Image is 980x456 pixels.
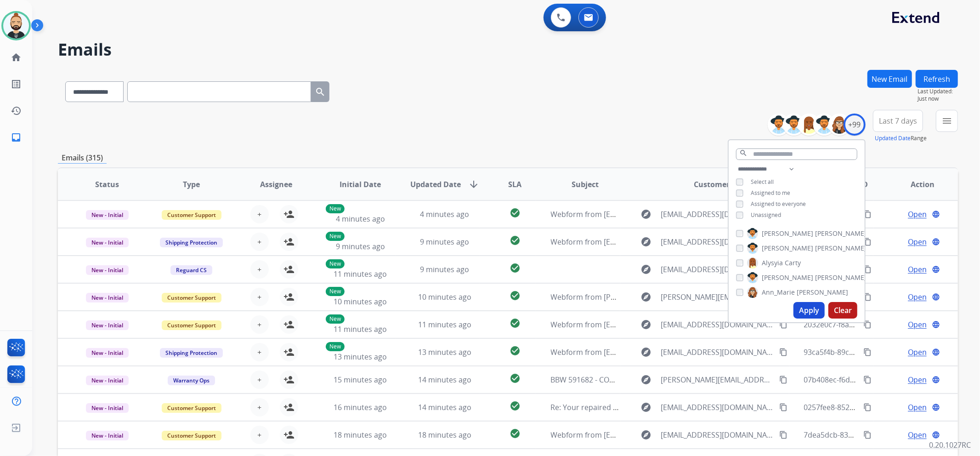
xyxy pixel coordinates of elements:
[908,264,927,275] span: Open
[510,207,521,218] mat-icon: check_circle
[785,258,801,268] span: Carty
[162,320,221,330] span: Customer Support
[260,179,292,190] span: Assignee
[751,178,774,186] span: Select all
[661,209,774,220] span: [EMAIL_ADDRESS][DOMAIN_NAME]
[932,265,940,274] mat-icon: language
[508,179,521,190] span: SLA
[250,343,269,361] button: +
[326,342,345,351] p: New
[418,319,471,330] span: 11 minutes ago
[762,273,813,282] span: [PERSON_NAME]
[58,40,958,59] h2: Emails
[86,265,129,275] span: New - Initial
[551,292,816,302] span: Webform from [PERSON_NAME][EMAIL_ADDRESS][DOMAIN_NAME] on [DATE]
[551,347,759,357] span: Webform from [EMAIL_ADDRESS][DOMAIN_NAME] on [DATE]
[640,209,651,220] mat-icon: explore
[661,264,774,275] span: [EMAIL_ADDRESS][DOMAIN_NAME]
[932,238,940,246] mat-icon: language
[932,210,940,218] mat-icon: language
[86,210,129,220] span: New - Initial
[86,403,129,413] span: New - Initial
[640,429,651,440] mat-icon: explore
[326,287,345,296] p: New
[779,348,787,356] mat-icon: content_copy
[326,204,345,213] p: New
[257,319,261,330] span: +
[283,402,295,413] mat-icon: person_add
[804,430,946,440] span: 7dea5dcb-8383-4334-b791-5ea7bebf85ea
[551,402,709,412] span: Re: Your repaired product has been delivered
[11,132,22,143] mat-icon: inbox
[170,265,212,275] span: Reguard CS
[334,269,387,279] span: 11 minutes ago
[863,210,872,218] mat-icon: content_copy
[875,135,911,142] button: Updated Date
[916,70,958,88] button: Refresh
[326,259,345,268] p: New
[640,319,651,330] mat-icon: explore
[510,400,521,411] mat-icon: check_circle
[257,264,261,275] span: +
[283,291,295,302] mat-icon: person_add
[250,315,269,334] button: +
[162,293,221,302] span: Customer Support
[863,348,872,356] mat-icon: content_copy
[11,52,22,63] mat-icon: home
[739,149,748,157] mat-icon: search
[257,209,261,220] span: +
[510,428,521,439] mat-icon: check_circle
[779,376,787,384] mat-icon: content_copy
[510,345,521,356] mat-icon: check_circle
[762,229,813,238] span: [PERSON_NAME]
[250,260,269,279] button: +
[420,209,469,219] span: 4 minutes ago
[510,318,521,329] mat-icon: check_circle
[257,429,261,440] span: +
[908,429,927,440] span: Open
[250,205,269,223] button: +
[250,288,269,306] button: +
[932,320,940,329] mat-icon: language
[694,179,730,190] span: Customer
[283,374,295,385] mat-icon: person_add
[779,431,787,439] mat-icon: content_copy
[86,320,129,330] span: New - Initial
[250,426,269,444] button: +
[751,189,790,197] span: Assigned to me
[283,236,295,247] mat-icon: person_add
[908,236,927,247] span: Open
[95,179,119,190] span: Status
[418,430,471,440] span: 18 minutes ago
[793,302,825,319] button: Apply
[257,347,261,358] span: +
[551,237,759,247] span: Webform from [EMAIL_ADDRESS][DOMAIN_NAME] on [DATE]
[168,376,215,385] span: Warranty Ops
[162,210,221,220] span: Customer Support
[283,429,295,440] mat-icon: person_add
[640,291,651,302] mat-icon: explore
[863,238,872,246] mat-icon: content_copy
[250,370,269,389] button: +
[661,291,774,302] span: [PERSON_NAME][EMAIL_ADDRESS][DOMAIN_NAME]
[58,152,107,164] p: Emails (315)
[908,209,927,220] span: Open
[250,398,269,416] button: +
[918,88,958,95] span: Last Updated:
[3,13,29,39] img: avatar
[162,403,221,413] span: Customer Support
[160,348,223,358] span: Shipping Protection
[804,319,939,330] span: 2032e0c7-f8a7-41eb-8135-f02569fc0ac9
[863,320,872,329] mat-icon: content_copy
[908,319,927,330] span: Open
[640,264,651,275] mat-icon: explore
[468,179,479,190] mat-icon: arrow_downward
[779,403,787,411] mat-icon: content_copy
[863,403,872,411] mat-icon: content_copy
[640,402,651,413] mat-icon: explore
[340,179,381,190] span: Initial Date
[867,70,912,88] button: New Email
[804,402,943,412] span: 0257fee8-8523-4776-b7eb-d303cbdacc4f
[640,236,651,247] mat-icon: explore
[162,431,221,440] span: Customer Support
